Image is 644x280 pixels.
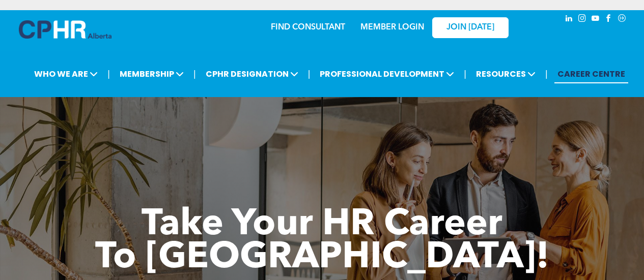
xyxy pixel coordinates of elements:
span: To [GEOGRAPHIC_DATA]! [95,240,549,276]
span: PROFESSIONAL DEVELOPMENT [317,65,457,83]
span: MEMBERSHIP [117,65,187,83]
span: WHO WE ARE [31,65,101,83]
span: CPHR DESIGNATION [203,65,301,83]
a: facebook [603,13,614,26]
li: | [308,64,311,84]
span: Take Your HR Career [142,207,502,243]
span: JOIN [DATE] [446,23,494,33]
a: Social network [617,13,628,26]
a: youtube [590,13,601,26]
a: MEMBER LOGIN [360,23,424,32]
a: instagram [577,13,588,26]
img: A blue and white logo for cp alberta [19,20,111,39]
a: FIND CONSULTANT [271,23,345,32]
a: JOIN [DATE] [432,17,509,38]
li: | [107,64,110,84]
li: | [545,64,548,84]
span: RESOURCES [473,65,539,83]
a: linkedin [564,13,575,26]
li: | [464,64,466,84]
a: CAREER CENTRE [554,65,628,83]
li: | [193,64,196,84]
